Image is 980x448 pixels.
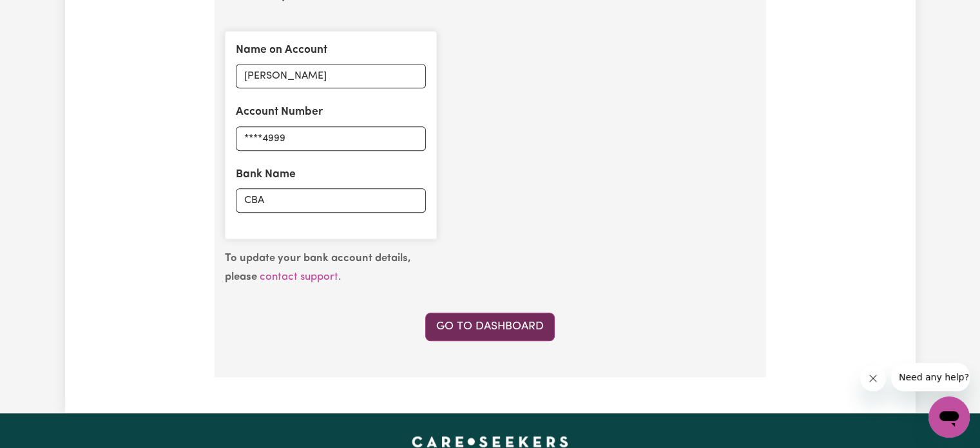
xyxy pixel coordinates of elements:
a: Go to Dashboard [425,313,555,341]
input: e.g. 000123456 [236,126,426,151]
iframe: Message from company [891,363,970,391]
input: Holly Peers [236,64,426,88]
label: Bank Name [236,166,296,183]
label: Name on Account [236,42,327,59]
b: To update your bank account details, please [225,253,411,282]
iframe: Close message [860,365,886,391]
a: Careseekers home page [412,436,568,447]
a: contact support [260,271,338,282]
iframe: Button to launch messaging window [928,396,970,438]
small: . [225,253,411,282]
label: Account Number [236,104,323,121]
